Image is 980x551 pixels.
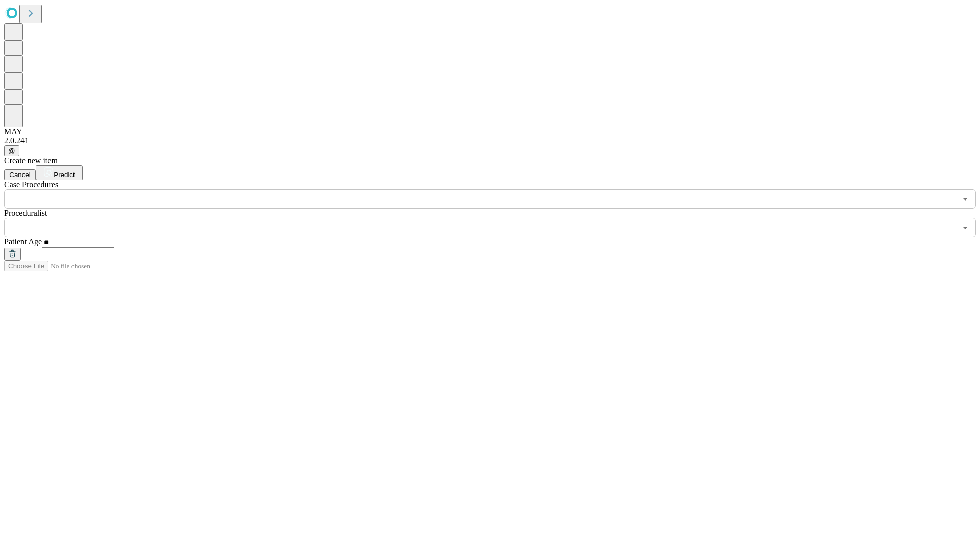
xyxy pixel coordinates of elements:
span: Patient Age [4,237,42,246]
span: @ [8,147,15,155]
span: Scheduled Procedure [4,180,58,189]
span: Cancel [9,171,31,179]
button: Predict [36,165,83,180]
button: Open [958,220,972,235]
button: Cancel [4,169,36,180]
button: Open [958,192,972,206]
span: Create new item [4,156,58,165]
span: Predict [54,171,75,179]
div: 2.0.241 [4,136,976,145]
button: @ [4,145,19,156]
div: MAY [4,127,976,136]
span: Proceduralist [4,209,47,217]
